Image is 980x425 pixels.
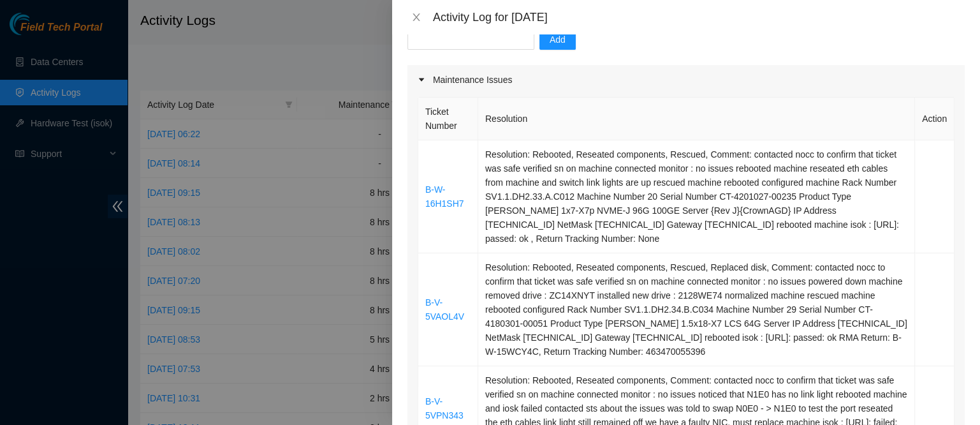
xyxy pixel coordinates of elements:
[550,33,566,47] span: Add
[418,76,425,84] span: caret-right
[478,253,915,366] td: Resolution: Rebooted, Reseated components, Rescued, Replaced disk, Comment: contacted nocc to con...
[478,140,915,253] td: Resolution: Rebooted, Reseated components, Rescued, Comment: contacted nocc to confirm that ticke...
[425,396,464,421] a: B-V-5VPN343
[478,98,915,140] th: Resolution
[425,297,464,322] a: B-V-5VAOL4V
[418,98,478,140] th: Ticket Number
[411,12,421,22] span: close
[425,184,464,209] a: B-W-16H1SH7
[915,98,954,140] th: Action
[539,29,576,50] button: Add
[407,65,965,94] div: Maintenance Issues
[407,11,425,24] button: Close
[433,10,965,24] div: Activity Log for [DATE]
